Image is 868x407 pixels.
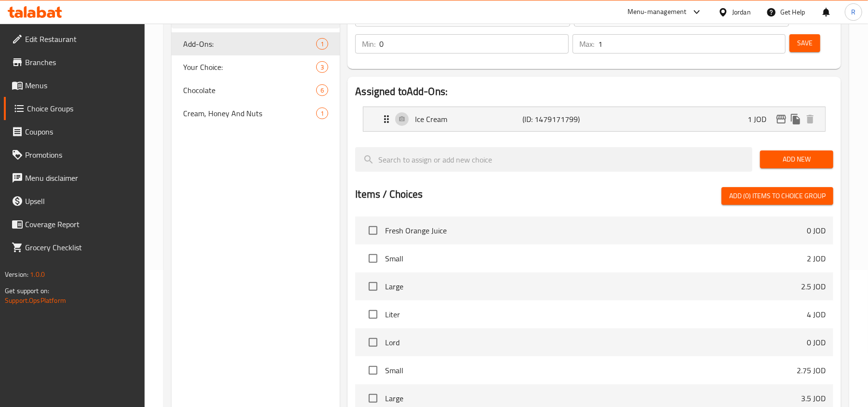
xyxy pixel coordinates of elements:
[768,153,826,165] span: Add New
[172,102,340,125] div: Cream, Honey And Nuts1
[5,294,66,307] a: Support.OpsPlatform
[807,337,826,348] p: 0 JOD
[789,34,820,52] button: Save
[317,40,328,49] span: 1
[797,37,813,49] span: Save
[4,27,145,51] a: Edit Restaurant
[363,220,383,241] span: Select choice
[25,172,137,184] span: Menu disclaimer
[355,147,752,172] input: search
[4,143,145,166] a: Promotions
[4,120,145,143] a: Coupons
[25,33,137,45] span: Edit Restaurant
[4,51,145,74] a: Branches
[317,63,328,72] span: 3
[172,55,340,79] div: Your Choice:3
[183,84,316,96] span: Chocolate
[363,360,383,380] span: Select choice
[25,218,137,230] span: Coverage Report
[4,166,145,190] a: Menu disclaimer
[4,213,145,236] a: Coverage Report
[760,150,833,168] button: Add New
[25,242,137,253] span: Grocery Checklist
[25,56,137,68] span: Branches
[579,38,594,50] p: Max:
[363,332,383,353] span: Select choice
[25,195,137,207] span: Upsell
[628,6,687,18] div: Menu-management
[183,38,316,50] span: Add-Ons:
[5,285,49,297] span: Get support on:
[183,108,316,119] span: Cream, Honey And Nuts
[797,365,826,376] p: 2.75 JOD
[317,86,328,95] span: 6
[27,103,137,114] span: Choice Groups
[851,7,855,17] span: R
[385,309,807,320] span: Liter
[385,225,807,236] span: Fresh Orange Juice
[4,190,145,213] a: Upsell
[172,32,340,55] div: Add-Ons:1
[4,74,145,97] a: Menus
[807,253,826,264] p: 2 JOD
[729,190,826,202] span: Add (0) items to choice group
[807,225,826,236] p: 0 JOD
[25,149,137,161] span: Promotions
[363,304,383,325] span: Select choice
[807,309,826,320] p: 4 JOD
[25,126,137,137] span: Coupons
[801,393,826,404] p: 3.5 JOD
[25,80,137,91] span: Menus
[316,38,328,50] div: Choices
[355,84,833,99] h2: Assigned to Add-Ons:
[415,113,522,125] p: Ice Cream
[721,187,833,205] button: Add (0) items to choice group
[385,365,797,376] span: Small
[183,61,316,73] span: Your Choice:
[385,337,807,348] span: Lord
[30,268,45,281] span: 1.0.0
[362,38,375,50] p: Min:
[803,112,817,126] button: delete
[316,108,328,119] div: Choices
[317,109,328,118] span: 1
[523,113,595,125] p: (ID: 1479171799)
[5,268,28,281] span: Version:
[385,253,807,264] span: Small
[316,61,328,73] div: Choices
[316,84,328,96] div: Choices
[385,393,801,404] span: Large
[355,187,423,202] h2: Items / Choices
[801,281,826,292] p: 2.5 JOD
[363,248,383,269] span: Select choice
[732,7,751,17] div: Jordan
[355,103,833,136] li: Expand
[774,112,788,126] button: edit
[4,97,145,120] a: Choice Groups
[363,107,825,131] div: Expand
[4,236,145,259] a: Grocery Checklist
[748,113,774,125] p: 1 JOD
[363,276,383,297] span: Select choice
[172,79,340,102] div: Chocolate6
[788,112,803,126] button: duplicate
[385,281,801,292] span: Large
